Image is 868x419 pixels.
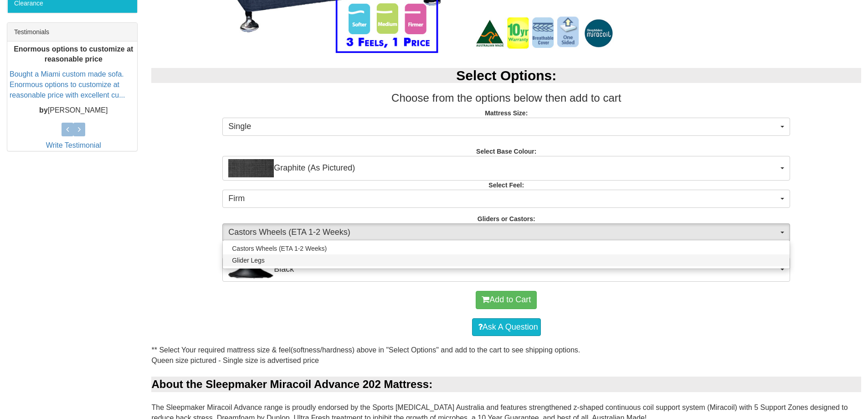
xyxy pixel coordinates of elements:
[222,118,790,136] button: Single
[10,105,137,116] p: [PERSON_NAME]
[232,256,265,265] span: Glider Legs
[228,260,778,279] span: Black
[10,71,125,99] a: Bought a Miami custom made sofa. Enormous options to customize at reasonable price with excellent...
[222,156,790,181] button: Graphite (As Pictured)Graphite (As Pictured)
[488,181,524,189] strong: Select Feel:
[232,244,327,253] span: Castors Wheels (ETA 1-2 Weeks)
[222,223,790,242] button: Castors Wheels (ETA 1-2 Weeks)
[228,159,778,177] span: Graphite (As Pictured)
[456,68,556,83] b: Select Options:
[7,23,137,41] div: Testimonials
[151,377,861,392] div: About the Sleepmaker Miracoil Advance 202 Mattress:
[46,141,101,149] a: Write Testimonial
[151,92,861,104] h3: Choose from the options below then add to cart
[39,106,48,114] b: by
[478,215,535,222] strong: Gliders or Castors:
[14,45,133,63] b: Enormous options to customize at reasonable price
[476,291,537,309] button: Add to Cart
[228,260,274,279] img: Black
[228,159,274,177] img: Graphite (As Pictured)
[222,257,790,282] button: BlackBlack
[228,227,778,238] span: Castors Wheels (ETA 1-2 Weeks)
[228,193,778,205] span: Firm
[485,109,528,117] strong: Mattress Size:
[228,121,778,133] span: Single
[222,190,790,208] button: Firm
[472,318,541,336] a: Ask A Question
[476,148,536,155] strong: Select Base Colour:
